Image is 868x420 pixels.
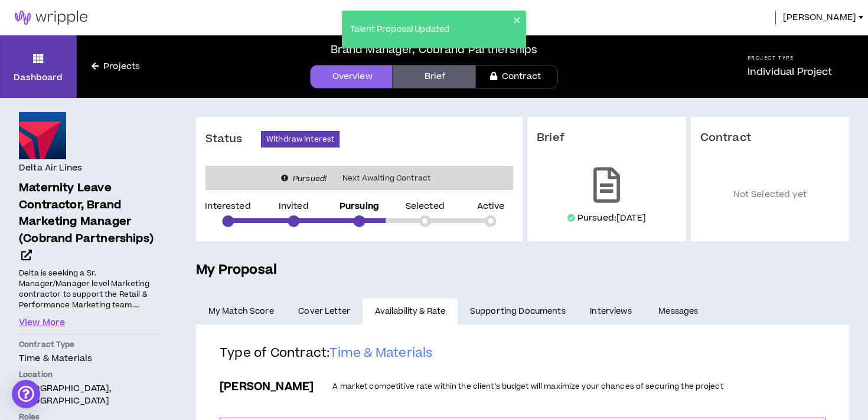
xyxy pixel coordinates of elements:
[310,65,393,88] a: Overview
[205,132,261,146] h3: Status
[700,131,840,145] h3: Contract
[19,339,158,350] p: Contract Type
[340,202,379,211] p: Pursuing
[477,202,505,211] p: Active
[298,305,350,318] span: Cover Letter
[332,381,723,392] p: A market competitive rate within the client’s budget will maximize your chances of securing the p...
[700,163,840,227] p: Not Selected yet
[347,20,513,40] div: Talent Proposal Updated
[19,267,158,311] p: Delta is seeking a Sr. Manager/Manager level Marketing contractor to support the Retail & Perform...
[329,344,432,362] span: Time & Materials
[748,65,833,79] p: Individual Project
[331,42,538,58] div: Brand Manager, Cobrand Partnerships
[475,65,558,88] a: Contract
[19,162,82,175] h4: Delta Air Lines
[19,180,154,247] span: Maternity Leave Contractor, Brand Marketing Manager (Cobrand Partnerships)
[12,380,40,408] div: Open Intercom Messenger
[578,298,647,324] a: Interviews
[77,60,155,73] a: Projects
[19,352,158,365] p: Time & Materials
[19,316,65,329] button: View More
[220,345,825,371] h2: Type of Contract:
[205,202,250,211] p: Interested
[293,173,327,184] i: Pursued!
[406,202,445,211] p: Selected
[647,298,713,324] a: Messages
[261,131,340,147] button: Withdraw Interest
[196,260,849,280] h5: My Proposal
[19,382,158,407] p: [GEOGRAPHIC_DATA], [GEOGRAPHIC_DATA]
[19,180,158,265] a: Maternity Leave Contractor, Brand Marketing Manager (Cobrand Partnerships)
[513,15,521,25] button: close
[19,369,158,380] p: Location
[393,65,475,88] a: Brief
[196,298,286,324] a: My Match Score
[363,298,458,324] a: Availability & Rate
[14,71,63,84] p: Dashboard
[748,54,833,62] h5: Project Type
[335,172,438,184] span: Next Awaiting Contract
[577,212,646,224] p: Pursued: [DATE]
[279,202,309,211] p: Invited
[783,11,856,24] span: [PERSON_NAME]
[458,298,577,324] a: Supporting Documents
[537,131,677,145] h3: Brief
[220,379,314,395] h3: [PERSON_NAME]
